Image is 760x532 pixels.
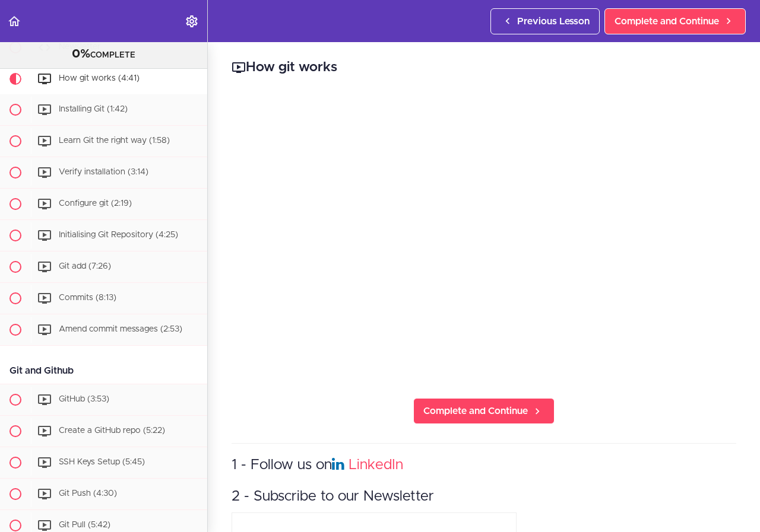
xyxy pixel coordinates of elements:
h3: 2 - Subscribe to our Newsletter [232,487,736,506]
span: Amend commit messages (2:53) [59,325,182,333]
span: How git works (4:41) [59,74,140,82]
span: Initialising Git Repository (4:25) [59,231,178,239]
div: COMPLETE [15,47,192,62]
span: 0% [72,48,90,60]
span: Commits (8:13) [59,294,116,302]
span: Learn Git the right way (1:58) [59,136,170,145]
span: GitHub (3:53) [59,395,109,403]
span: Complete and Continue [615,14,719,28]
span: Installing Git (1:42) [59,105,128,113]
span: Git add (7:26) [59,262,111,270]
iframe: Video Player [232,95,736,379]
span: Git Push (4:30) [59,489,117,498]
span: Configure git (2:19) [59,199,132,208]
a: Previous Lesson [490,8,600,34]
h3: 1 - Follow us on [232,455,736,475]
a: LinkedIn [349,458,403,472]
span: Git Pull (5:42) [59,521,110,529]
svg: Settings Menu [185,14,199,28]
a: Complete and Continue [413,398,555,424]
a: Complete and Continue [604,8,746,34]
svg: Back to course curriculum [7,14,21,28]
span: Create a GitHub repo (5:22) [59,426,165,435]
span: Previous Lesson [517,14,590,28]
span: Verify installation (3:14) [59,168,148,176]
span: Complete and Continue [423,404,528,418]
span: SSH Keys Setup (5:45) [59,458,145,466]
h2: How git works [232,58,736,78]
